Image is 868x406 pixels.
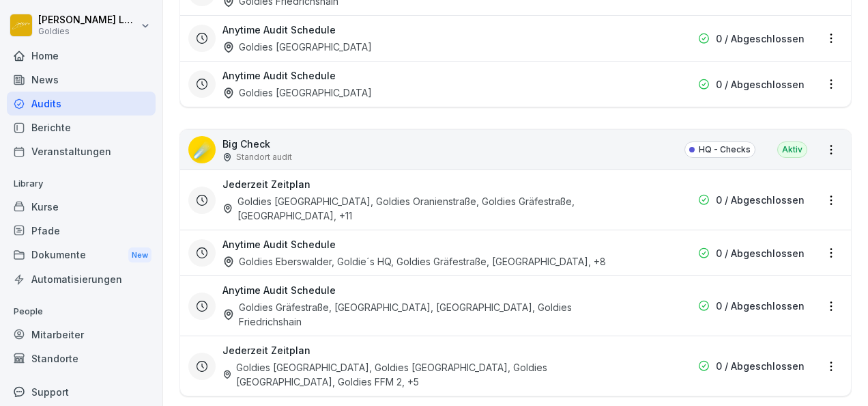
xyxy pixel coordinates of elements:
[777,141,807,158] div: Aktiv
[7,347,156,370] a: Standorte
[222,343,310,357] h3: Jederzeit Zeitplan
[222,194,634,223] div: Goldies [GEOGRAPHIC_DATA], Goldies Oranienstraße, Goldies Gräfestraße, [GEOGRAPHIC_DATA] , +11
[222,137,292,151] p: Big Check
[7,219,156,243] a: Pfade
[222,177,310,191] h3: Jederzeit Zeitplan
[236,151,292,163] p: Standort audit
[222,283,336,297] h3: Anytime Audit Schedule
[38,14,138,26] p: [PERSON_NAME] Loska
[222,254,606,269] div: Goldies Eberswalder, Goldie´s HQ, Goldies Gräfestraße, [GEOGRAPHIC_DATA] , +8
[7,44,156,68] a: Home
[699,144,751,156] p: HQ - Checks
[7,195,156,219] a: Kurse
[716,193,805,207] p: 0 / Abgeschlossen
[7,243,156,268] a: DokumenteNew
[7,243,156,268] div: Dokumente
[222,300,634,329] div: Goldies Gräfestraße, [GEOGRAPHIC_DATA], [GEOGRAPHIC_DATA], Goldies Friedrichshain
[222,360,634,389] div: Goldies [GEOGRAPHIC_DATA], Goldies [GEOGRAPHIC_DATA], Goldies [GEOGRAPHIC_DATA], Goldies FFM 2 , +5
[222,85,372,100] div: Goldies [GEOGRAPHIC_DATA]
[716,77,805,92] p: 0 / Abgeschlossen
[716,31,805,46] p: 0 / Abgeschlossen
[38,27,138,36] p: Goldies
[222,68,336,83] h3: Anytime Audit Schedule
[222,237,336,252] h3: Anytime Audit Schedule
[7,139,156,163] a: Veranstaltungen
[716,299,805,313] p: 0 / Abgeschlossen
[7,68,156,92] a: News
[7,92,156,116] a: Audits
[716,246,805,260] p: 0 / Abgeschlossen
[716,359,805,373] p: 0 / Abgeschlossen
[7,267,156,291] a: Automatisierungen
[128,247,151,263] div: New
[7,116,156,139] a: Berichte
[7,380,156,404] div: Support
[7,173,156,195] p: Library
[222,40,372,54] div: Goldies [GEOGRAPHIC_DATA]
[7,323,156,347] a: Mitarbeiter
[7,301,156,323] p: People
[188,136,216,163] div: ☄️
[222,23,336,37] h3: Anytime Audit Schedule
